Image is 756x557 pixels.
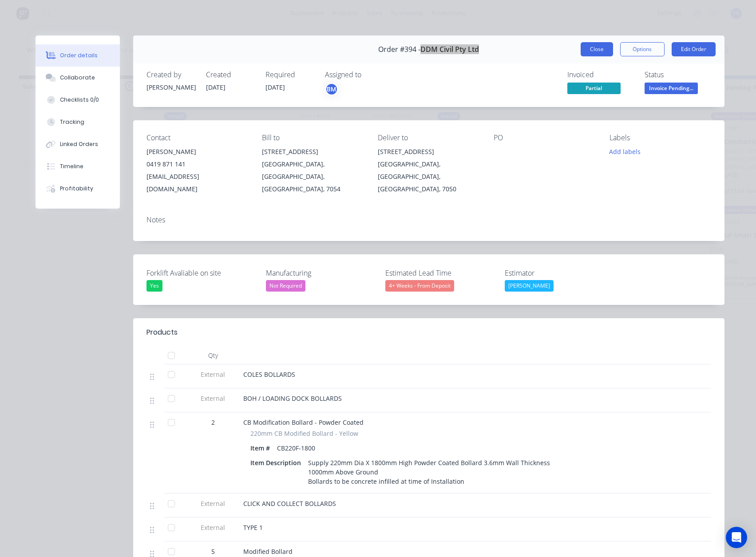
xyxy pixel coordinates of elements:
div: Qty [186,347,240,364]
div: 0419 871 141 [146,158,248,170]
button: Edit Order [672,42,716,56]
span: External [190,394,236,403]
div: Item # [250,442,273,454]
label: Forklift Avaliable on site [146,268,257,278]
div: [PERSON_NAME] [146,83,195,92]
button: Checklists 0/0 [36,89,120,111]
div: Collaborate [60,74,95,82]
button: Invoice Pending... [645,83,698,96]
div: [STREET_ADDRESS][GEOGRAPHIC_DATA], [GEOGRAPHIC_DATA], [GEOGRAPHIC_DATA], 7054 [262,146,364,195]
span: COLES BOLLARDS [243,370,295,379]
div: Invoiced [567,71,634,79]
div: Required [265,71,314,79]
div: [PERSON_NAME] [505,280,554,292]
div: Timeline [60,162,83,170]
span: 220mm CB Modified Bollard - Yellow [250,429,358,438]
div: Checklists 0/0 [60,96,99,104]
button: Close [581,42,613,56]
span: External [190,523,236,532]
span: External [190,370,236,379]
span: Partial [567,83,621,94]
span: TYPE 1 [243,523,263,532]
div: Yes [146,280,162,292]
div: Item Description [250,456,305,469]
button: Add labels [605,146,645,158]
div: Assigned to [325,71,414,79]
span: External [190,499,236,508]
div: Deliver to [378,134,479,142]
button: Timeline [36,155,120,178]
div: [GEOGRAPHIC_DATA], [GEOGRAPHIC_DATA], [GEOGRAPHIC_DATA], 7054 [262,158,364,195]
label: Estimator [505,268,616,278]
div: Status [645,71,711,79]
span: Invoice Pending... [645,83,698,94]
div: Bill to [262,134,364,142]
div: [PERSON_NAME]0419 871 141[EMAIL_ADDRESS][DOMAIN_NAME] [146,146,248,195]
button: BM [325,83,338,96]
span: Modified Bollard [243,547,293,556]
button: Order details [36,44,120,67]
div: Contact [146,134,248,142]
span: [DATE] [206,83,226,91]
label: Manufacturing [266,268,377,278]
div: Order details [60,51,98,59]
div: Linked Orders [60,140,98,148]
div: Labels [610,134,711,142]
div: Open Intercom Messenger [726,527,747,548]
div: Tracking [60,118,84,126]
span: CB Modification Bollard - Powder Coated [243,418,364,427]
div: [STREET_ADDRESS] [262,146,364,158]
span: DDM Civil Pty Ltd [420,45,479,54]
div: PO [494,134,595,142]
div: CB220F-1800 [273,442,319,454]
span: Order #394 - [378,45,420,54]
div: Not Required [266,280,305,292]
div: [EMAIL_ADDRESS][DOMAIN_NAME] [146,170,248,195]
button: Options [620,42,665,56]
div: Profitability [60,185,93,193]
span: CLICK AND COLLECT BOLLARDS [243,499,336,508]
button: Linked Orders [36,133,120,155]
button: Collaborate [36,67,120,89]
div: 4+ Weeks - From Deposit [385,280,454,292]
div: Created by [146,71,195,79]
div: Supply 220mm Dia X 1800mm High Powder Coated Bollard 3.6mm Wall Thickness 1000mm Above Ground Bol... [305,456,554,488]
div: Products [146,327,178,338]
div: [STREET_ADDRESS] [378,146,479,158]
span: [DATE] [265,83,285,91]
div: [PERSON_NAME] [146,146,248,158]
label: Estimated Lead Time [385,268,496,278]
span: 2 [211,418,215,427]
div: Notes [146,216,711,224]
div: Created [206,71,255,79]
button: Tracking [36,111,120,133]
span: BOH / LOADING DOCK BOLLARDS [243,394,342,403]
div: [STREET_ADDRESS][GEOGRAPHIC_DATA], [GEOGRAPHIC_DATA], [GEOGRAPHIC_DATA], 7050 [378,146,479,195]
div: [GEOGRAPHIC_DATA], [GEOGRAPHIC_DATA], [GEOGRAPHIC_DATA], 7050 [378,158,479,195]
button: Profitability [36,178,120,200]
span: 5 [211,547,215,556]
